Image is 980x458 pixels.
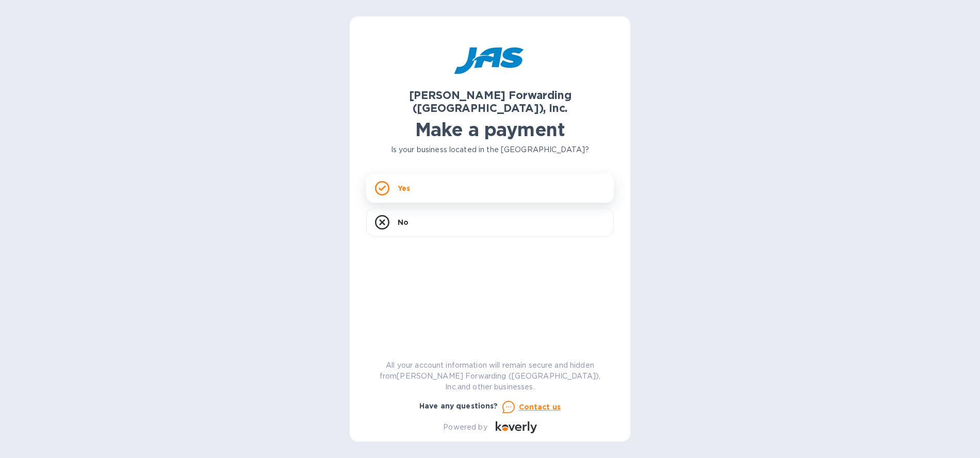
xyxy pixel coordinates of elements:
p: All your account information will remain secure and hidden from [PERSON_NAME] Forwarding ([GEOGRA... [366,360,614,392]
p: No [398,217,409,227]
u: Contact us [519,403,561,411]
h1: Make a payment [366,119,614,140]
p: Yes [398,183,410,193]
p: Powered by [443,422,487,433]
b: Have any questions? [419,402,498,410]
b: [PERSON_NAME] Forwarding ([GEOGRAPHIC_DATA]), Inc. [409,89,571,114]
p: Is your business located in the [GEOGRAPHIC_DATA]? [366,144,614,155]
